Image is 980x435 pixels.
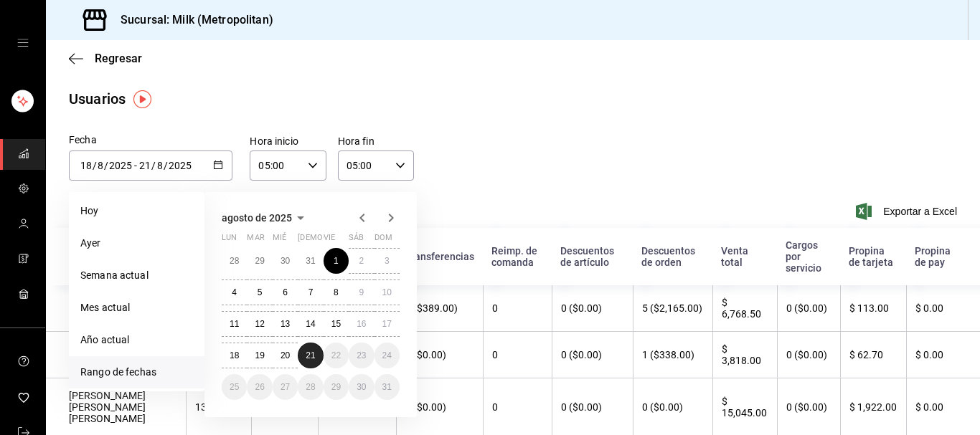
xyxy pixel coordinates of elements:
abbr: 11 de agosto de 2025 [230,319,239,329]
input: Month [156,160,164,171]
input: Year [168,160,192,171]
th: Propina de tarjeta [840,228,906,285]
abbr: 21 de agosto de 2025 [306,350,315,360]
abbr: 29 de agosto de 2025 [331,382,341,392]
button: 22 de agosto de 2025 [324,343,349,368]
button: 31 de agosto de 2025 [374,374,400,400]
abbr: 26 de agosto de 2025 [255,382,264,392]
input: Day [138,160,151,171]
button: 31 de julio de 2025 [298,248,323,274]
abbr: domingo [374,233,392,248]
button: 26 de agosto de 2025 [247,374,272,400]
button: 3 de agosto de 2025 [374,248,400,274]
button: 15 de agosto de 2025 [324,311,349,337]
th: 0 ($0.00) [777,285,840,332]
abbr: 12 de agosto de 2025 [255,319,264,329]
li: Semana actual [69,259,204,292]
span: / [151,160,156,171]
abbr: 18 de agosto de 2025 [230,350,239,360]
button: 24 de agosto de 2025 [374,343,400,368]
th: Descuentos de orden [633,228,712,285]
th: [PERSON_NAME] [46,332,186,378]
abbr: 25 de agosto de 2025 [230,382,239,392]
abbr: sábado [349,233,364,248]
span: agosto de 2025 [222,212,292,224]
th: [PERSON_NAME] [PERSON_NAME] [46,285,186,332]
abbr: viernes [324,233,335,248]
button: 9 de agosto de 2025 [349,279,374,305]
button: 19 de agosto de 2025 [247,343,272,368]
button: 25 de agosto de 2025 [222,374,247,400]
button: 13 de agosto de 2025 [273,311,298,337]
abbr: 10 de agosto de 2025 [382,287,392,297]
button: 17 de agosto de 2025 [374,311,400,337]
button: Exportar a Excel [859,203,957,220]
abbr: 23 de agosto de 2025 [357,350,366,360]
th: 0 [483,285,552,332]
abbr: 19 de agosto de 2025 [255,350,264,360]
button: 16 de agosto de 2025 [349,311,374,337]
abbr: 22 de agosto de 2025 [331,350,341,360]
abbr: 27 de agosto de 2025 [281,382,290,392]
input: Year [108,160,133,171]
abbr: 15 de agosto de 2025 [331,319,341,329]
input: Month [97,160,104,171]
abbr: 28 de agosto de 2025 [306,382,315,392]
button: 30 de julio de 2025 [273,248,298,274]
th: 1 ($338.00) [633,332,712,378]
th: Descuentos de artículo [552,228,633,285]
abbr: 9 de agosto de 2025 [359,287,364,297]
button: 30 de agosto de 2025 [349,374,374,400]
img: Tooltip marker [133,90,151,108]
abbr: 31 de agosto de 2025 [382,382,392,392]
abbr: 16 de agosto de 2025 [357,319,366,329]
input: Day [80,160,93,171]
th: 0 ($0.00) [552,285,633,332]
button: 11 de agosto de 2025 [222,311,247,337]
th: Reimp. de comanda [483,228,552,285]
abbr: 14 de agosto de 2025 [306,319,315,329]
button: 20 de agosto de 2025 [273,343,298,368]
button: open drawer [17,37,29,49]
abbr: 8 de agosto de 2025 [334,287,339,297]
li: Mes actual [69,292,204,324]
li: Año actual [69,324,204,356]
abbr: martes [247,233,264,248]
th: $ 6,768.50 [712,285,777,332]
button: 12 de agosto de 2025 [247,311,272,337]
li: Rango de fechas [69,356,204,388]
th: $ 62.70 [840,332,906,378]
abbr: lunes [222,233,237,248]
span: / [93,160,97,171]
abbr: 28 de julio de 2025 [230,256,239,266]
th: $ 0.00 [906,285,980,332]
abbr: jueves [298,233,382,248]
span: / [164,160,168,171]
abbr: 2 de agosto de 2025 [359,256,364,266]
th: Venta total [712,228,777,285]
abbr: miércoles [273,233,286,248]
li: Ayer [69,227,204,259]
button: 29 de agosto de 2025 [324,374,349,400]
abbr: 29 de julio de 2025 [255,256,264,266]
span: Regresar [95,52,142,65]
th: 0 ($0.00) [777,332,840,378]
span: / [104,160,108,171]
button: 28 de julio de 2025 [222,248,247,274]
abbr: 20 de agosto de 2025 [281,350,290,360]
button: 21 de agosto de 2025 [298,343,323,368]
button: 1 de agosto de 2025 [324,248,349,274]
button: 27 de agosto de 2025 [273,374,298,400]
button: 18 de agosto de 2025 [222,343,247,368]
li: Hoy [69,195,204,227]
button: 28 de agosto de 2025 [298,374,323,400]
h3: Sucursal: Milk (Metropolitan) [109,11,273,29]
th: 0 [483,332,552,378]
label: Hora inicio [250,136,326,146]
button: 2 de agosto de 2025 [349,248,374,274]
button: 8 de agosto de 2025 [324,279,349,305]
abbr: 30 de agosto de 2025 [357,382,366,392]
abbr: 4 de agosto de 2025 [232,287,237,297]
